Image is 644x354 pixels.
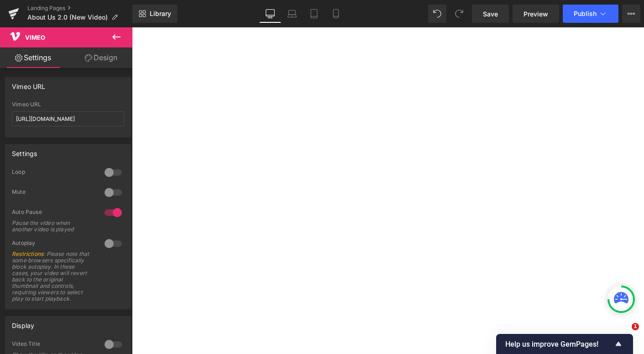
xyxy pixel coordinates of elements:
a: Tablet [303,5,325,23]
button: Undo [428,5,446,23]
div: Mute [12,188,95,198]
div: Display [12,317,34,329]
span: Vimeo [25,34,45,41]
a: Desktop [259,5,281,23]
a: Laptop [281,5,303,23]
iframe: Intercom live chat [613,323,635,345]
a: Restrictions [12,250,43,257]
span: Publish [574,10,597,17]
span: 1 [632,323,639,330]
span: About Us 2.0 (New Video) [27,14,108,21]
div: Autoplay [12,239,95,249]
a: Design [68,47,134,68]
span: Save [483,9,498,19]
div: : Please note that some browsers specifically block autoplay. In these cases, your video will rev... [12,251,94,302]
div: Settings [12,145,37,157]
button: Redo [450,5,468,23]
button: Show survey - Help us improve GemPages! [505,338,624,349]
button: Publish [563,5,618,23]
span: Library [150,10,171,18]
div: Video Title [12,340,95,350]
a: Landing Pages [27,5,132,12]
div: Auto Pause [12,208,95,218]
div: Pause the video when another video is played [12,220,94,233]
div: Vimeo URL [12,78,46,90]
button: More [622,5,640,23]
a: New Library [132,5,178,23]
a: Preview [513,5,559,23]
span: Help us improve GemPages! [505,340,613,349]
span: Preview [524,9,548,19]
div: Loop [12,168,95,178]
div: Vimeo URL [12,101,124,108]
a: Mobile [325,5,347,23]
